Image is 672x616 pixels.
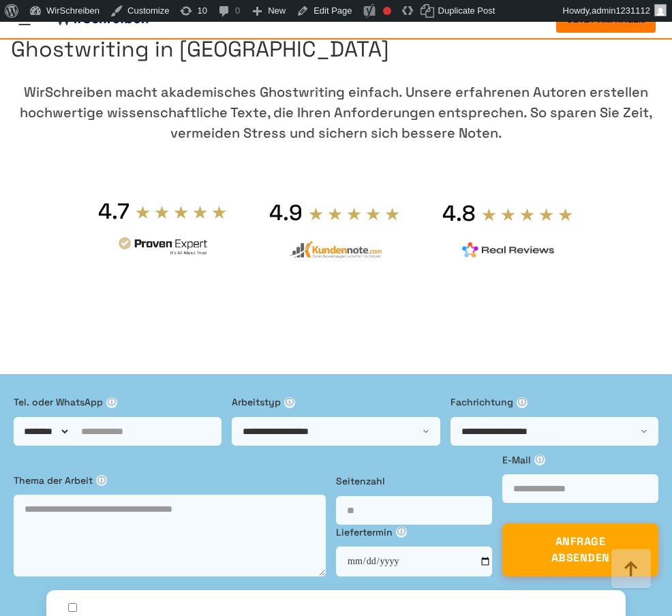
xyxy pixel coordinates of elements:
h1: Ghostwriting in [GEOGRAPHIC_DATA] [11,32,661,67]
span: ⓘ [284,397,295,408]
span: ⓘ [534,455,545,465]
span: ⓘ [96,475,107,486]
span: ⓘ [396,527,407,538]
label: E-Mail [502,452,658,467]
img: button top [611,549,652,590]
img: kundennote [289,241,382,259]
div: 4.8 [442,200,476,227]
span: ⓘ [106,397,117,408]
button: ANFRAGE ABSENDEN [502,523,658,576]
label: Arbeitstyp [232,395,440,410]
label: Liefertermin [336,525,492,540]
img: stars [135,204,228,219]
label: Seitenzahl [336,474,492,489]
span: ⓘ [517,397,528,408]
div: Focus keyphrase not set [383,7,391,15]
div: WirSchreiben macht akademisches Ghostwriting einfach. Unsere erfahrenen Autoren erstellen hochwer... [11,82,661,143]
div: 4.7 [98,198,129,225]
span: admin1231112 [592,5,650,16]
img: stars [308,206,401,221]
label: Tel. oder WhatsApp [14,395,222,410]
img: stars [481,207,574,222]
img: realreviews [462,242,555,258]
label: Fachrichtung [450,395,658,410]
div: 4.9 [269,199,303,226]
label: Thema der Arbeit [14,473,326,488]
